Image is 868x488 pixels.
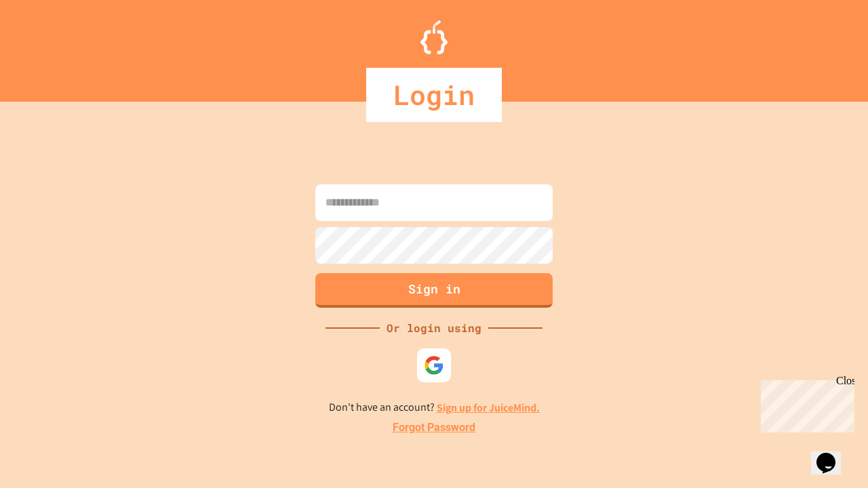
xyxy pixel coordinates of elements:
img: google-icon.svg [424,355,444,375]
p: Don't have an account? [329,399,540,416]
div: Or login using [380,320,488,336]
button: Sign in [315,273,553,308]
iframe: chat widget [755,375,854,432]
iframe: chat widget [811,434,854,474]
a: Forgot Password [393,420,475,436]
a: Sign up for JuiceMind. [437,401,540,415]
img: Logo.svg [420,20,448,54]
div: Login [366,68,502,122]
div: Chat with us now!Close [5,5,94,86]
